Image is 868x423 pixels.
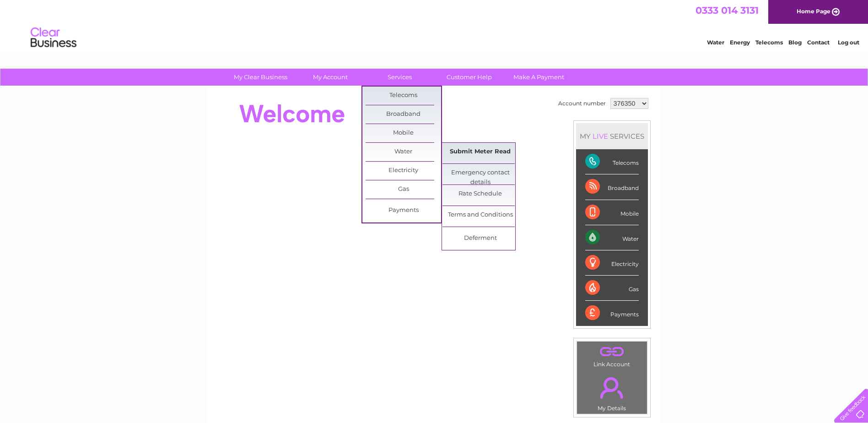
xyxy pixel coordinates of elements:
div: Telecoms [585,149,639,174]
div: Water [585,225,639,250]
a: Water [366,143,441,161]
a: Emergency contact details [442,164,518,182]
a: . [579,344,645,360]
a: Services [362,69,437,86]
a: Log out [838,39,859,46]
a: Water [707,39,724,46]
a: 0333 014 3131 [695,5,759,16]
div: MY SERVICES [576,123,648,149]
div: Clear Business is a trading name of Verastar Limited (registered in [GEOGRAPHIC_DATA] No. 3667643... [218,5,651,44]
a: . [579,372,645,404]
a: Energy [730,39,750,46]
a: My Clear Business [223,69,298,86]
div: Electricity [585,250,639,276]
td: Link Account [577,341,647,370]
a: Payments [366,201,441,220]
a: Contact [807,39,830,46]
div: LIVE [591,132,610,141]
a: Customer Help [431,69,507,86]
img: logo.png [30,24,77,52]
a: Make A Payment [501,69,577,86]
div: Broadband [585,174,639,200]
a: Terms and Conditions [442,206,518,224]
td: Account number [556,96,608,111]
div: Payments [585,301,639,325]
div: Gas [585,276,639,301]
a: Broadband [366,105,441,124]
a: My Account [292,69,368,86]
td: My Details [577,369,647,414]
a: Electricity [366,162,441,180]
a: Deferment [442,229,518,248]
a: Blog [788,39,802,46]
a: Mobile [366,124,441,142]
a: Submit Meter Read [442,143,518,161]
div: Mobile [585,200,639,225]
a: Gas [366,180,441,199]
a: Rate Schedule [442,185,518,203]
a: Telecoms [366,87,441,105]
a: Telecoms [755,39,783,46]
